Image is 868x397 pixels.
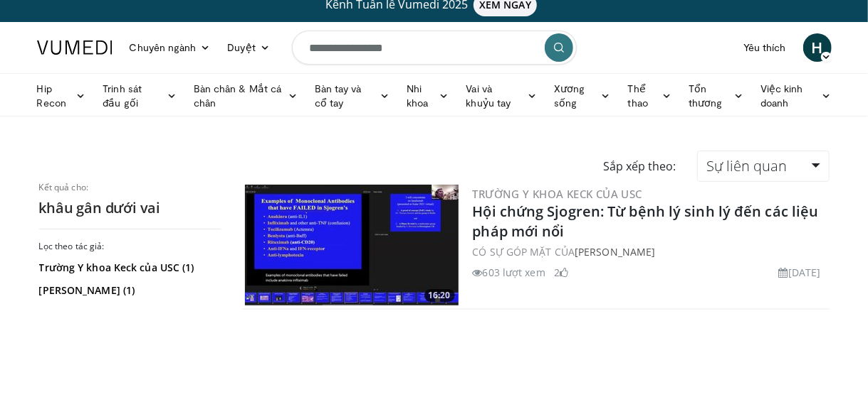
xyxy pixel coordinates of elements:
[803,33,832,62] a: H
[473,245,575,259] font: CÓ SỰ GÓP MẶT CỦA
[39,181,88,193] font: Kết quả cho:
[103,82,142,109] font: Trinh sát đầu gối
[706,156,787,175] font: Sự liên quan
[37,82,66,109] font: Hip Recon
[28,82,95,110] a: Hip Recon
[185,82,306,110] a: Bàn chân & Mắt cá chân
[752,82,840,110] a: Việc kinh doanh
[554,82,585,109] font: Xương sống
[811,37,822,58] font: H
[39,261,194,274] font: Trường Y khoa Keck của USC (1)
[788,266,821,279] font: [DATE]
[121,33,219,62] a: Chuyên ngành
[473,202,819,241] a: Hội chứng Sjogren: Từ bệnh lý sinh lý đến các liệu pháp mới nổi
[39,261,217,275] a: Trường Y khoa Keck của USC (1)
[466,82,511,109] font: Vai và khuỷu tay
[458,82,545,110] a: Vai và khuỷu tay
[603,158,676,174] font: Sắp xếp theo:
[429,289,451,301] font: 16:20
[628,82,648,109] font: Thể thao
[39,198,161,217] font: khâu gân dưới vai
[315,82,362,109] font: Bàn tay và cổ tay
[245,185,459,305] img: d878eebd-e7ce-49cf-ad4c-1495cedebf31.300x170_q85_crop-smart_upscale.jpg
[292,31,577,65] input: Tìm kiếm chủ đề, can thiệp
[697,151,829,182] a: Sự liên quan
[306,82,398,110] a: Bàn tay và cổ tay
[39,240,105,252] font: Lọc theo tác giả:
[194,82,281,109] font: Bàn chân & Mắt cá chân
[39,283,217,298] a: [PERSON_NAME] (1)
[398,82,458,110] a: Nhi khoa
[94,82,185,110] a: Trinh sát đầu gối
[245,185,459,305] a: 16:20
[473,187,642,201] a: Trường Y khoa Keck của USC
[760,82,803,109] font: Việc kinh doanh
[554,266,560,279] font: 2
[219,33,278,62] a: Duyệt
[483,266,545,279] font: 603 lượt xem
[743,41,786,53] font: Yêu thích
[680,82,752,110] a: Tổn thương
[39,283,135,297] font: [PERSON_NAME] (1)
[689,82,722,109] font: Tổn thương
[227,41,255,53] font: Duyệt
[407,82,428,109] font: Nhi khoa
[37,40,113,55] img: Logo VuMedi
[575,245,655,259] a: [PERSON_NAME]
[735,33,795,62] a: Yêu thích
[130,41,197,53] font: Chuyên ngành
[619,82,680,110] a: Thể thao
[545,82,619,110] a: Xương sống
